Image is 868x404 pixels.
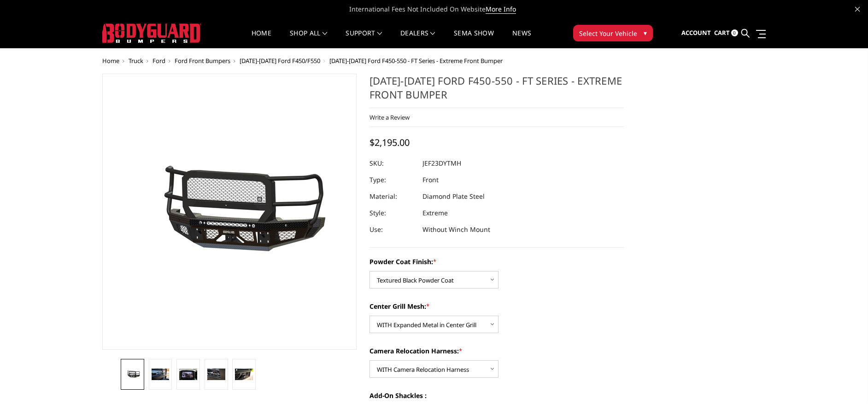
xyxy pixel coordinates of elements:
img: 2023-2025 Ford F450-550 - FT Series - Extreme Front Bumper [207,369,225,381]
a: Home [102,57,119,65]
a: Home [252,30,271,48]
a: [DATE]-[DATE] Ford F450/F550 [240,57,320,65]
dt: Style: [369,205,416,221]
a: Ford Front Bumpers [175,57,230,65]
a: News [512,30,531,48]
img: BODYGUARD BUMPERS [102,23,201,43]
img: 2023-2025 Ford F450-550 - FT Series - Extreme Front Bumper [152,369,170,381]
span: Cart [714,29,730,37]
img: Clear View Camera: Relocate your front camera and keep the functionality completely. [179,369,197,381]
a: SEMA Show [454,30,494,48]
img: 2023-2025 Ford F450-550 - FT Series - Extreme Front Bumper [123,370,141,378]
label: Center Grill Mesh: [369,301,624,311]
img: 2023-2025 Ford F450-550 - FT Series - Extreme Front Bumper [235,369,253,381]
a: Dealers [400,30,435,48]
span: ▾ [644,28,647,38]
span: Account [681,29,711,37]
a: More Info [486,5,516,14]
dt: SKU: [369,155,416,172]
dt: Use: [369,221,416,238]
a: Support [346,30,382,48]
dd: Diamond Plate Steel [422,188,485,205]
dt: Type: [369,172,416,188]
a: shop all [290,30,327,48]
label: Camera Relocation Harness: [369,346,624,356]
label: Powder Coat Finish: [369,257,624,266]
dd: Without Winch Mount [422,221,490,238]
h1: [DATE]-[DATE] Ford F450-550 - FT Series - Extreme Front Bumper [369,74,624,108]
dd: Extreme [422,205,448,221]
iframe: Chat Widget [822,360,868,404]
a: Truck [129,57,143,65]
label: Add-On Shackles : [369,391,624,400]
dd: Front [422,172,439,188]
button: Select Your Vehicle [573,25,653,41]
span: $2,195.00 [369,136,410,149]
span: Select Your Vehicle [579,29,637,38]
span: [DATE]-[DATE] Ford F450-550 - FT Series - Extreme Front Bumper [329,57,503,65]
a: Ford [152,57,165,65]
dd: JEF23DYTMH [422,155,461,172]
span: 0 [731,29,738,36]
a: Account [681,21,711,46]
dt: Material: [369,188,416,205]
a: 2023-2025 Ford F450-550 - FT Series - Extreme Front Bumper [102,74,357,350]
a: Write a Review [369,113,410,121]
a: Cart 0 [714,21,738,46]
